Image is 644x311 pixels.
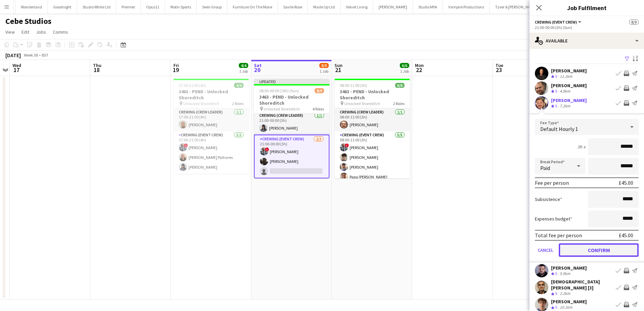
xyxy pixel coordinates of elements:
[334,62,343,68] span: Sun
[535,216,572,222] label: Expenses budget
[313,106,324,111] span: 4 Roles
[535,20,577,25] span: Crewing (Event Crew)
[5,29,15,35] span: View
[558,271,572,277] div: 5.9km
[555,89,557,94] span: 5
[555,271,557,276] span: 5
[320,69,328,74] div: 1 Job
[443,0,490,13] button: Vampire Productions
[179,83,206,88] span: 17:00-21:00 (4h)
[48,0,77,13] button: Goodnight
[558,291,572,297] div: 2.2km
[341,0,373,13] button: Velvet Living
[559,243,639,257] button: Confirm
[36,29,46,35] span: Jobs
[53,29,68,35] span: Comms
[333,66,343,74] span: 21
[93,62,101,68] span: Thu
[551,68,587,74] div: [PERSON_NAME]
[15,0,48,13] button: Wonderland
[3,28,18,36] a: View
[334,79,410,178] app-job-card: 08:00-11:00 (3h)6/63463 - PEND - Unlocked Shoreditch Unlocked Shoreditch2 RolesCrewing (Crew Lead...
[319,63,329,68] span: 8/9
[494,66,503,74] span: 23
[259,88,299,93] span: 08:00-00:00 (16h) (Sun)
[22,53,39,58] span: Week 38
[535,25,639,30] div: 21:00-00:00 (3h) (Sun)
[413,0,443,13] button: Studio MYA
[50,28,71,36] a: Comms
[535,196,562,202] label: Subsistence
[558,89,572,94] div: 4.9km
[551,82,587,89] div: [PERSON_NAME]
[540,165,550,171] span: Paid
[344,101,380,106] span: Unlocked Shoreditch
[393,101,405,106] span: 2 Roles
[5,52,21,59] div: [DATE]
[165,0,197,13] button: Motiv Sports
[173,89,249,101] h3: 3463 - PEND - Unlocked Shoreditch
[373,0,413,13] button: [PERSON_NAME]
[172,66,179,74] span: 19
[315,88,324,93] span: 8/9
[5,16,52,26] h1: Cebe Studios
[555,291,557,296] span: 5
[551,279,613,291] div: [DEMOGRAPHIC_DATA][PERSON_NAME] [3]
[173,131,249,174] app-card-role: Crewing (Event Crew)3/317:00-21:00 (4h)![PERSON_NAME][PERSON_NAME] Palhares[PERSON_NAME]
[254,112,329,135] app-card-role: Crewing (Crew Leader)1/121:00-00:00 (3h)[PERSON_NAME]
[12,62,21,68] span: Wed
[555,103,557,108] span: 5
[340,83,367,88] span: 08:00-11:00 (3h)
[334,108,410,131] app-card-role: Crewing (Crew Leader)1/108:00-11:00 (3h)[PERSON_NAME]
[558,103,572,109] div: 7.2km
[197,0,227,13] button: Seen Group
[400,69,409,74] div: 1 Job
[529,33,644,49] div: Available
[254,94,329,106] h3: 3463 - PEND - Unlocked Shoreditch
[555,305,557,310] span: 5
[239,69,248,74] div: 1 Job
[77,0,116,13] button: Studio White Ltd
[558,305,574,310] div: 10.1km
[619,232,633,239] div: £45.00
[535,20,582,25] button: Crewing (Event Crew)
[227,0,278,13] button: Furniture On The Move
[173,79,249,174] app-job-card: 17:00-21:00 (4h)4/43463 - PEND - Unlocked Shoreditch Unlocked Shoreditch2 RolesCrewing (Crew Lead...
[619,179,633,186] div: £45.00
[33,28,49,36] a: Jobs
[22,29,29,35] span: Edit
[116,0,141,13] button: Premier
[239,63,248,68] span: 4/4
[345,143,349,147] span: !
[253,66,262,74] span: 20
[395,83,405,88] span: 6/6
[577,144,585,150] div: 3h x
[19,28,32,36] a: Edit
[264,106,300,111] span: Unlocked Shoreditch
[173,108,249,131] app-card-role: Crewing (Crew Leader)1/117:00-21:00 (4h)[PERSON_NAME]
[173,62,179,68] span: Fri
[400,63,409,68] span: 6/6
[529,3,644,12] h3: Job Fulfilment
[11,66,21,74] span: 17
[232,101,244,106] span: 2 Roles
[92,66,101,74] span: 18
[234,83,244,88] span: 4/4
[254,79,329,178] app-job-card: Updated08:00-00:00 (16h) (Sun)8/93463 - PEND - Unlocked Shoreditch Unlocked Shoreditch4 Roles[PER...
[495,62,503,68] span: Tue
[334,131,410,193] app-card-role: Crewing (Event Crew)5/508:00-11:00 (3h)![PERSON_NAME][PERSON_NAME][PERSON_NAME]Papa [PERSON_NAME]
[414,66,424,74] span: 22
[535,232,582,239] div: Total fee per person
[308,0,341,13] button: Made Up Ltd
[183,101,219,106] span: Unlocked Shoreditch
[551,265,587,271] div: [PERSON_NAME]
[535,243,556,257] button: Cancel
[540,126,578,132] span: Default Hourly 1
[254,62,262,68] span: Sat
[334,89,410,101] h3: 3463 - PEND - Unlocked Shoreditch
[415,62,424,68] span: Mon
[141,0,165,13] button: Opus11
